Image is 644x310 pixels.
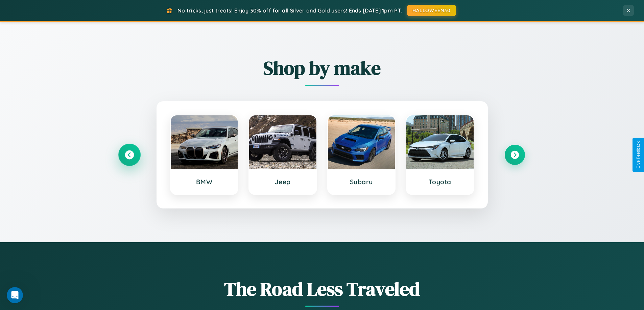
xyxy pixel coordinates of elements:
[636,141,641,169] div: Give Feedback
[177,7,402,14] span: No tricks, just treats! Enjoy 30% off for all Silver and Gold users! Ends [DATE] 1pm PT.
[413,178,467,186] h3: Toyota
[407,5,456,16] button: HALLOWEEN30
[256,178,310,186] h3: Jeep
[119,276,525,302] h1: The Road Less Traveled
[177,178,231,186] h3: BMW
[335,178,388,186] h3: Subaru
[7,287,23,303] iframe: Intercom live chat
[119,55,525,81] h2: Shop by make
